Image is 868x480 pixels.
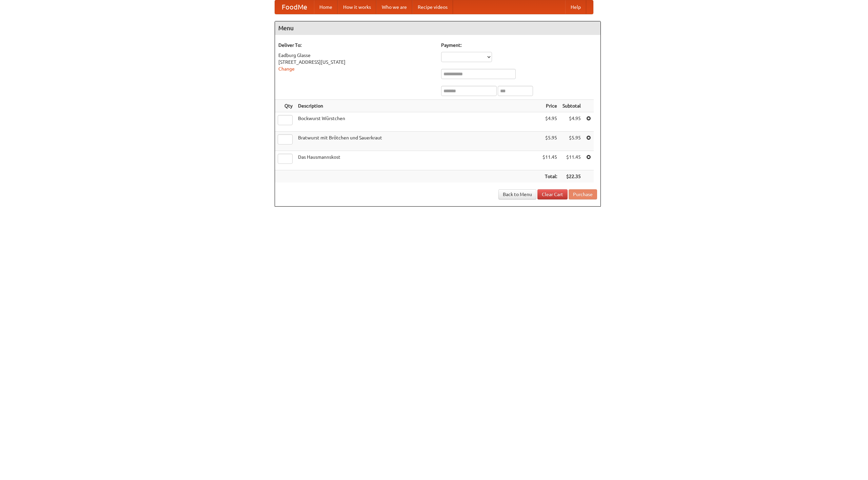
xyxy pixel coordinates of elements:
[295,112,540,132] td: Bockwurst Würstchen
[540,112,560,132] td: $4.95
[537,189,568,199] a: Clear Cart
[278,59,434,65] div: [STREET_ADDRESS][US_STATE]
[565,0,586,14] a: Help
[441,42,597,49] h5: Payment:
[560,132,584,151] td: $5.95
[569,189,597,199] button: Purchase
[540,100,560,112] th: Price
[540,132,560,151] td: $5.95
[275,0,314,14] a: FoodMe
[295,100,540,112] th: Description
[278,66,295,72] a: Change
[275,100,295,112] th: Qty
[560,112,584,132] td: $4.95
[560,100,584,112] th: Subtotal
[314,0,338,14] a: Home
[560,170,584,183] th: $22.35
[540,151,560,170] td: $11.45
[412,0,453,14] a: Recipe videos
[295,151,540,170] td: Das Hausmannskost
[278,52,434,59] div: Eadburg Glasse
[376,0,412,14] a: Who we are
[275,21,600,35] h4: Menu
[540,170,560,183] th: Total:
[278,42,434,49] h5: Deliver To:
[498,189,536,199] a: Back to Menu
[338,0,376,14] a: How it works
[560,151,584,170] td: $11.45
[295,132,540,151] td: Bratwurst mit Brötchen und Sauerkraut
